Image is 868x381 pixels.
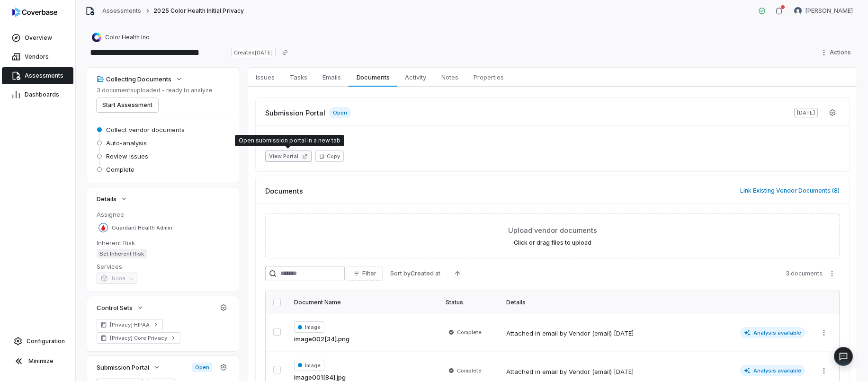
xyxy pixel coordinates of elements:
a: [Privacy] HIPAA [97,319,163,330]
dt: Assignee [97,210,229,219]
span: Documents [265,186,303,196]
span: Overview [25,34,52,42]
span: Image [294,360,324,371]
button: More actions [816,326,832,340]
span: Documents [353,71,394,83]
span: Set Inherent Risk [97,249,147,258]
span: [PERSON_NAME] [805,7,853,15]
p: 3 documents uploaded - ready to analyze [97,87,213,94]
span: Review issues [106,152,148,160]
button: Copy link [277,44,294,61]
a: Assessments [102,7,141,15]
span: 0 files uploaded [265,135,840,143]
button: Details [94,190,131,207]
label: Click or drag files to upload [514,239,591,247]
span: Notes [438,71,462,83]
button: View Portal [265,151,312,162]
span: Guardant Health Admin [112,224,172,231]
button: More actions [824,266,840,281]
div: Document Name [294,299,434,306]
button: Submission Portal [94,359,163,376]
span: Activity [401,71,430,83]
div: Open submission portal in a new tab [239,137,340,144]
button: Sort byCreated at [385,266,446,281]
div: by Vendor (email) [560,329,612,338]
button: More actions [816,363,832,378]
dt: Services [97,262,229,271]
div: Details [506,299,805,306]
div: by Vendor (email) [560,367,612,377]
div: [DATE] [614,329,634,338]
span: Properties [470,71,508,83]
span: Complete [457,328,482,336]
span: [Privacy] HIPAA [110,321,150,328]
div: Attached in email [506,329,634,338]
a: Overview [2,29,73,46]
button: https://color.com/Color Health Inc [89,29,152,46]
span: Vendors [25,53,49,61]
span: Emails [319,71,345,83]
span: [Privacy] Core Privacy [110,334,167,342]
span: Upload vendor documents [508,225,597,235]
img: Justin Trimachi avatar [794,7,802,15]
span: Color Health Inc [105,34,149,41]
span: [DATE] [794,108,818,117]
button: Filter [347,266,383,281]
div: Attached in email [506,367,634,377]
a: Dashboards [2,86,73,103]
button: Actions [817,45,857,60]
button: Ascending [448,266,467,281]
span: Analysis available [740,365,805,376]
span: Auto-analysis [106,139,147,147]
button: Link Existing Vendor Documents (8) [737,181,842,201]
a: [Privacy] Core Privacy [97,332,180,344]
span: Tasks [286,71,311,83]
dt: Inherent Risk [97,239,229,247]
span: 3 documents [786,270,823,277]
a: Vendors [2,48,73,65]
span: Configuration [27,337,65,345]
span: Created [DATE] [231,48,276,57]
span: Dashboards [25,91,59,98]
span: Submission Portal [97,363,149,372]
div: Status [446,299,495,306]
span: Filter [362,270,376,277]
span: Complete [457,367,482,374]
span: Image [294,321,324,333]
a: Assessments [2,67,73,84]
svg: Ascending [454,270,461,277]
span: 2025 Color Health Initial Privacy [153,7,243,15]
button: Copy [315,151,344,162]
span: Analysis available [740,327,805,338]
span: Assessments [25,72,63,80]
span: Collect vendor documents [106,125,185,134]
span: Submission Portal [265,108,325,118]
button: Control Sets [94,299,147,316]
a: image002[34].png [294,335,349,344]
span: Open [329,107,351,118]
button: Justin Trimachi avatar[PERSON_NAME] [788,4,859,18]
button: Start Assessment [97,98,158,112]
img: logo-D7KZi-bG.svg [12,8,57,17]
span: Issues [252,71,278,83]
span: Minimize [28,357,54,365]
a: Configuration [4,333,72,350]
button: Minimize [4,352,72,371]
div: Collecting Documents [97,75,171,83]
span: Complete [106,165,134,174]
span: Open [192,363,212,372]
div: [DATE] [614,367,634,377]
img: Guardant Health Admin avatar [98,223,108,232]
button: Collecting Documents [94,71,186,88]
span: Control Sets [97,303,133,312]
span: Details [97,195,116,203]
